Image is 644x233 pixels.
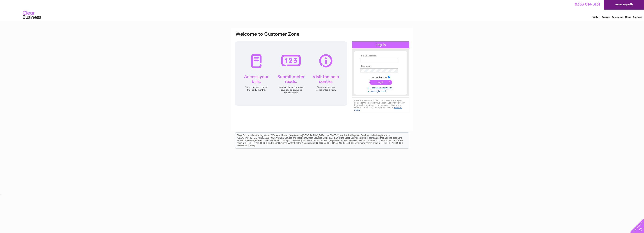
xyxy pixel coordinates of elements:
a: cookies policy [354,106,402,111]
div: Clear Business would like to place cookies on your computer to improve your experience of the sit... [352,97,409,113]
a: Energy [602,16,610,18]
div: Clear Business is a trading name of Verastar Limited (registered in [GEOGRAPHIC_DATA] No. 3667643... [235,2,409,18]
a: Water [593,16,599,18]
img: logo.png [23,10,41,21]
a: Contact [633,16,642,18]
a: Not registered? [360,89,402,93]
th: Password: [359,65,402,67]
a: Blog [625,16,631,18]
a: Forgotten password? [360,86,402,89]
input: Submit [369,80,392,85]
td: Remember me? [359,75,402,79]
a: Telecoms [612,16,623,18]
a: 0333 014 3131 [575,2,600,6]
th: Email Address: [359,55,402,57]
